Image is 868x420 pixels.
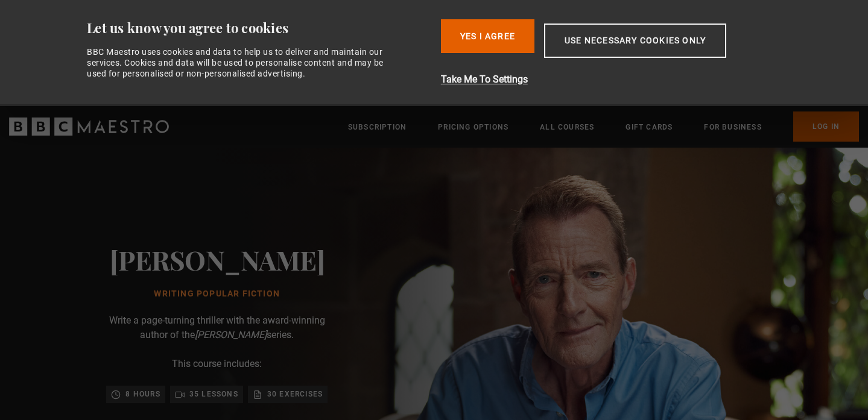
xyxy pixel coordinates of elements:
[195,329,267,340] i: [PERSON_NAME]
[438,121,508,133] a: Pricing Options
[348,121,407,133] a: Subscription
[540,121,594,133] a: All Courses
[441,19,534,53] button: Yes I Agree
[97,313,338,342] p: Write a page-turning thriller with the award-winning author of the series.
[87,19,431,37] div: Let us know you agree to cookies
[544,24,726,58] button: Use necessary cookies only
[9,118,169,136] svg: BBC Maestro
[441,72,790,87] button: Take Me To Settings
[704,121,761,133] a: For business
[110,289,325,299] h1: Writing Popular Fiction
[626,121,673,133] a: Gift Cards
[110,244,325,275] h2: [PERSON_NAME]
[87,46,397,80] div: BBC Maestro uses cookies and data to help us to deliver and maintain our services. Cookies and da...
[793,111,859,142] a: Log In
[172,357,262,371] p: This course includes:
[348,111,859,142] nav: Primary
